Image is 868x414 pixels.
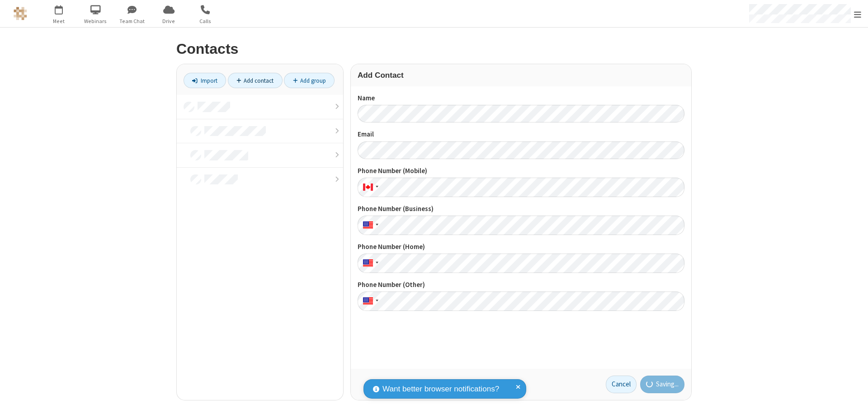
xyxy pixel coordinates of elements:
[358,93,684,103] label: Name
[358,166,684,176] label: Phone Number (Mobile)
[184,73,226,88] a: Import
[176,41,692,57] h2: Contacts
[640,376,685,394] button: Saving...
[358,254,381,273] div: United States: + 1
[228,73,283,88] a: Add contact
[115,17,149,25] span: Team Chat
[358,242,684,252] label: Phone Number (Home)
[42,17,76,25] span: Meet
[14,7,27,20] img: QA Selenium DO NOT DELETE OR CHANGE
[79,17,113,25] span: Webinars
[656,379,679,390] span: Saving...
[358,178,381,197] div: Canada: + 1
[606,376,637,394] a: Cancel
[382,383,499,395] span: Want better browser notifications?
[358,204,684,214] label: Phone Number (Business)
[358,129,684,140] label: Email
[152,17,186,25] span: Drive
[284,73,335,88] a: Add group
[358,71,684,80] h3: Add Contact
[358,280,684,290] label: Phone Number (Other)
[358,216,381,235] div: United States: + 1
[189,17,222,25] span: Calls
[358,292,381,311] div: United States: + 1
